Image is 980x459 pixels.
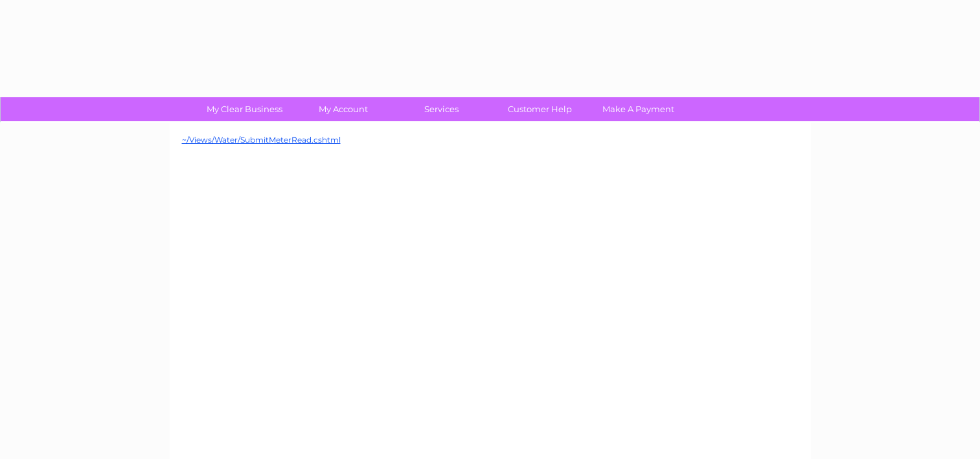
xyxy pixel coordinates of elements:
[388,97,495,121] a: Services
[182,135,341,145] a: ~/Views/Water/SubmitMeterRead.cshtml
[191,97,298,121] a: My Clear Business
[585,97,692,121] a: Make A Payment
[290,97,396,121] a: My Account
[486,97,593,121] a: Customer Help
